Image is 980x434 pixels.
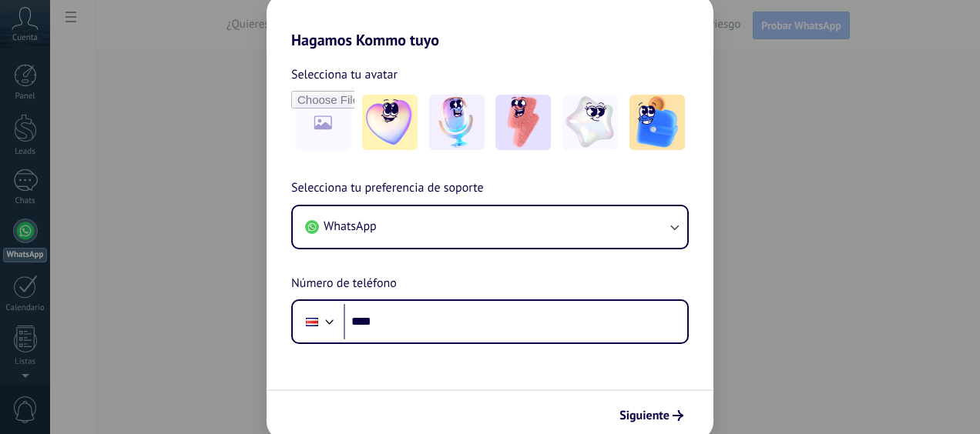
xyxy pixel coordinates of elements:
img: -4.jpeg [562,95,618,150]
span: Selecciona tu avatar [291,65,398,85]
img: -3.jpeg [495,95,551,150]
button: Siguiente [612,402,690,429]
span: WhatsApp [324,219,377,234]
img: -1.jpeg [362,95,418,150]
button: WhatsApp [293,206,687,248]
span: Selecciona tu preferencia de soporte [291,179,484,199]
img: -5.jpeg [629,95,685,150]
img: -2.jpeg [429,95,485,150]
span: Número de teléfono [291,274,397,294]
div: Costa Rica: + 506 [297,305,327,338]
span: Siguiente [619,410,670,421]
